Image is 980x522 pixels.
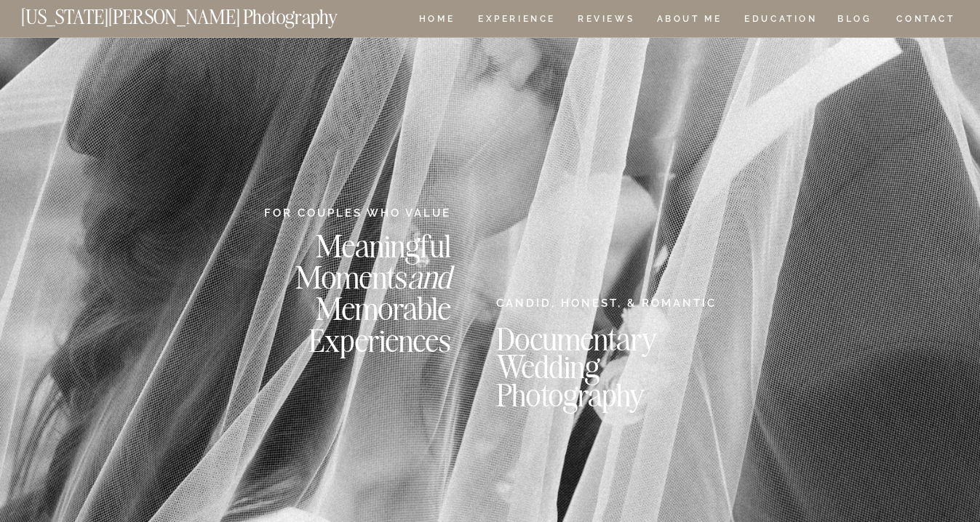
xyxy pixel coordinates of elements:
a: ABOUT ME [656,15,722,27]
a: BLOG [837,15,872,27]
h2: Meaningful Moments Memorable Experiences [279,230,451,354]
h2: Love Stories, Artfully Documented [236,198,745,227]
i: and [407,257,451,297]
h2: Documentary Wedding Photography [496,325,717,398]
h2: FOR COUPLES WHO VALUE [259,205,451,220]
a: HOME [416,15,458,27]
a: [US_STATE][PERSON_NAME] Photography [21,7,386,20]
a: EDUCATION [743,15,819,27]
a: REVIEWS [578,15,632,27]
a: Experience [478,15,554,27]
h2: CANDID, HONEST, & ROMANTIC [496,295,722,317]
a: CONTACT [896,11,956,27]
